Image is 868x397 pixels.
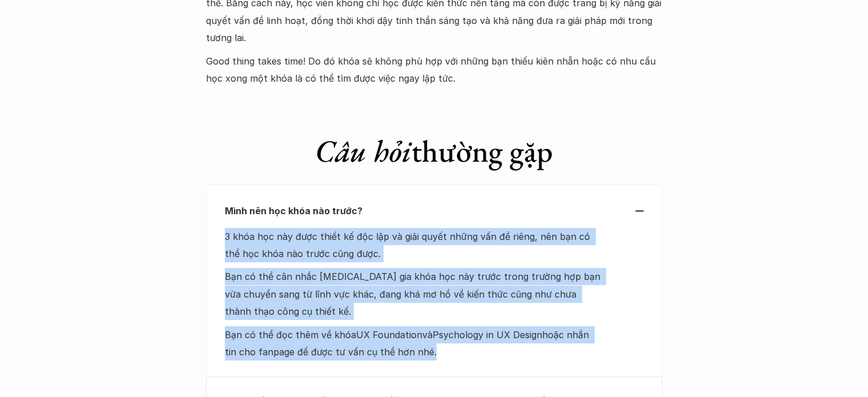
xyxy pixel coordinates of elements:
[206,53,663,87] p: Good thing takes time! Do đó khóa sẽ không phù hợp với những bạn thiếu kiên nhẫn hoặc có nhu cầu ...
[433,329,542,340] a: Psychology in UX Design
[225,268,602,320] p: Bạn có thể cân nhắc [MEDICAL_DATA] gia khóa học này trước trong trường hợp bạn vừa chuyển sang từ...
[315,131,411,171] em: Câu hỏi
[225,205,362,216] strong: Mình nên học khóa nào trước?
[206,133,663,170] h1: thường gặp
[225,228,602,263] p: 3 khóa học này được thiết kế độc lập và giải quyết những vấn đề riêng, nên bạn có thể học khóa nà...
[225,326,602,361] p: Bạn có thể đọc thêm về khóa và hoặc nhắn tin cho fanpage để được tư vấn cụ thể hơn nhé.
[356,329,422,340] a: UX Foundation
